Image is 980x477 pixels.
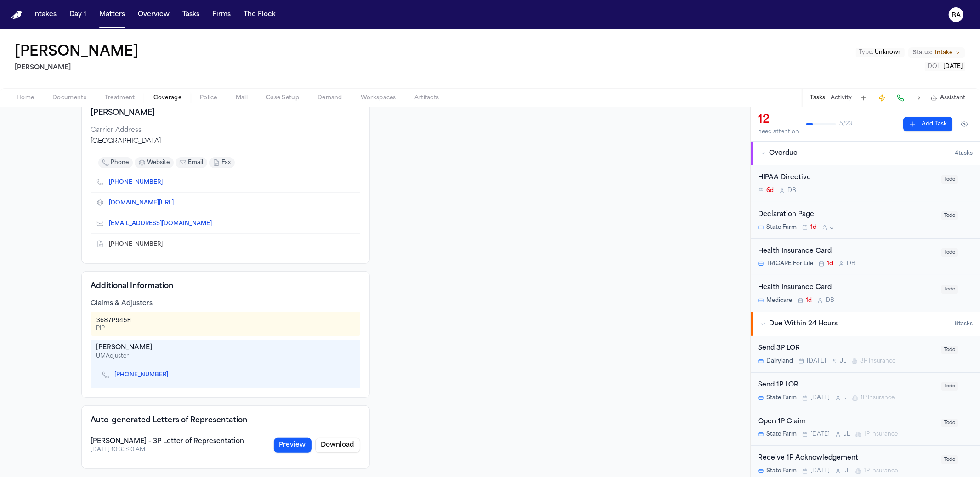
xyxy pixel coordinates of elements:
[955,150,973,157] span: 4 task s
[751,312,980,336] button: Due Within 24 Hours8tasks
[844,431,850,438] span: J L
[941,211,958,220] span: Todo
[91,281,360,292] h4: Additional Information
[266,94,299,102] span: Case Setup
[96,352,355,360] div: UM Adjuster
[766,224,797,231] span: State Farm
[844,394,847,402] span: J
[857,91,870,104] button: Add Task
[810,224,816,231] span: 1d
[847,260,855,267] span: D B
[222,159,231,166] span: fax
[317,94,342,102] span: Demand
[766,431,797,438] span: State Farm
[153,94,181,102] span: Coverage
[766,297,792,304] span: Medicare
[29,6,60,23] button: Intakes
[236,94,248,102] span: Mail
[240,6,279,23] button: The Flock
[876,91,889,104] button: Create Immediate Task
[115,371,169,379] a: [PHONE_NUMBER]
[769,319,838,329] span: Due Within 24 Hours
[830,224,833,231] span: J
[928,64,942,69] span: DOL :
[758,173,936,183] div: HIPAA Directive
[176,157,207,168] button: email
[758,417,936,427] div: Open 1P Claim
[766,358,793,365] span: Dairyland
[875,50,902,55] span: Unknown
[925,62,965,71] button: Edit DOL: 2025-07-02
[931,94,965,102] button: Assistant
[15,44,139,61] button: Edit matter name
[810,467,830,475] span: [DATE]
[758,343,936,354] div: Send 3P LOR
[109,179,163,186] a: [PHONE_NUMBER]
[941,285,958,294] span: Todo
[751,409,980,446] div: Open task: Open 1P Claim
[913,49,932,57] span: Status:
[751,165,980,202] div: Open task: HIPAA Directive
[52,94,86,102] span: Documents
[941,382,958,391] span: Todo
[209,6,234,23] button: Firms
[751,373,980,409] div: Open task: Send 1P LOR
[66,6,90,23] button: Day 1
[91,415,248,426] h4: Auto-generated Letters of Representation
[134,6,173,23] button: Overview
[17,94,34,102] span: Home
[98,157,133,168] button: phone
[147,159,170,166] span: website
[179,6,203,23] button: Tasks
[200,94,217,102] span: Police
[758,210,936,220] div: Declaration Page
[956,117,973,131] button: Hide completed tasks (⌘⇧H)
[315,438,360,453] button: Download Hecht - 3P Letter of Representation
[894,91,907,104] button: Make a Call
[766,467,797,475] span: State Farm
[758,128,799,136] div: need attention
[864,467,898,475] span: 1P Insurance
[91,299,360,308] div: Claims & Adjusters
[940,94,965,102] span: Assistant
[758,283,936,293] div: Health Insurance Card
[935,49,952,57] span: Intake
[864,431,898,438] span: 1P Insurance
[91,446,244,454] div: Generated at
[105,94,135,102] span: Treatment
[751,239,980,276] div: Open task: Health Insurance Card
[903,117,952,131] button: Add Task
[96,316,131,325] div: 3687P945H
[11,11,22,19] a: Home
[844,467,850,475] span: J L
[91,437,244,446] div: Hecht - 3P Letter of Representation
[11,11,22,19] img: Finch Logo
[807,358,826,365] span: [DATE]
[766,260,813,267] span: TRICARE For Life
[941,248,958,257] span: Todo
[361,94,396,102] span: Workspaces
[943,64,963,69] span: [DATE]
[810,94,825,102] button: Tasks
[941,455,958,464] span: Todo
[908,47,965,58] button: Change status from Intake
[15,44,139,61] h1: [PERSON_NAME]
[941,175,958,184] span: Todo
[806,297,812,304] span: 1d
[758,113,799,127] div: 12
[96,325,131,332] div: PIP
[96,6,129,23] button: Matters
[758,246,936,257] div: Health Insurance Card
[766,394,797,402] span: State Farm
[414,94,439,102] span: Artifacts
[91,126,360,135] div: Carrier Address
[109,199,174,207] a: [DOMAIN_NAME][URL]
[766,187,774,194] span: 6d
[787,187,796,194] span: D B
